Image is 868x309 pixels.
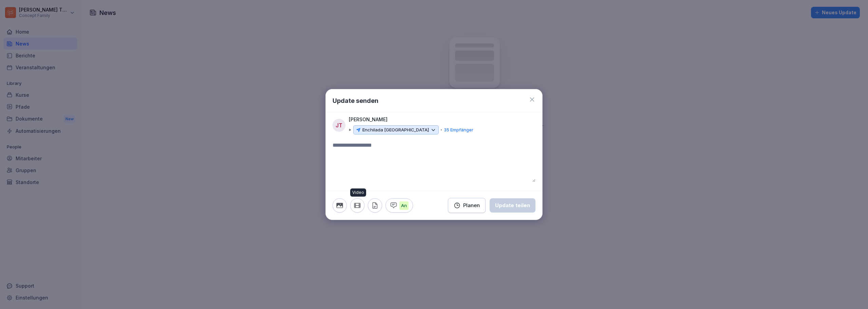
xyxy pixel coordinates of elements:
div: JT [333,119,345,132]
p: 35 Empfänger [444,127,473,133]
p: An [399,201,409,210]
p: Video [352,190,364,195]
button: Update teilen [490,198,535,213]
div: Update teilen [495,202,530,209]
button: An [385,198,413,213]
div: Planen [454,202,480,209]
h1: Update senden [333,96,378,105]
p: Enchilada [GEOGRAPHIC_DATA] [362,127,429,133]
button: Planen [448,198,486,213]
p: [PERSON_NAME] [349,116,388,123]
